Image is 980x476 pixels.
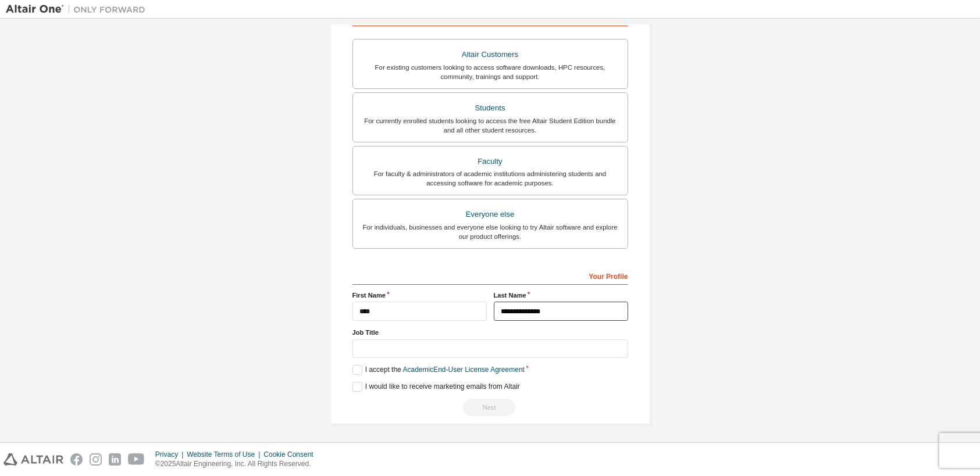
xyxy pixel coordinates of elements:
div: For individuals, businesses and everyone else looking to try Altair software and explore our prod... [360,223,621,241]
img: Altair One [6,3,151,15]
div: Students [360,100,621,116]
div: Your Profile [352,266,628,285]
div: For existing customers looking to access software downloads, HPC resources, community, trainings ... [360,63,621,81]
img: linkedin.svg [109,453,121,466]
div: Altair Customers [360,46,621,63]
div: Cookie Consent [263,450,320,459]
div: Privacy [155,450,187,459]
label: Last Name [494,291,628,300]
label: I accept the [352,365,525,375]
div: For currently enrolled students looking to access the free Altair Student Edition bundle and all ... [360,116,621,135]
img: altair_logo.svg [3,453,63,466]
label: Job Title [352,328,628,337]
div: For faculty & administrators of academic institutions administering students and accessing softwa... [360,169,621,188]
div: Read and acccept EULA to continue [352,399,628,416]
div: Faculty [360,153,621,170]
a: Academic End-User License Agreement [403,366,525,374]
label: I would like to receive marketing emails from Altair [352,382,520,392]
img: youtube.svg [128,453,145,466]
p: © 2025 Altair Engineering, Inc. All Rights Reserved. [155,459,320,469]
img: instagram.svg [90,453,102,466]
img: facebook.svg [70,453,83,466]
div: Website Terms of Use [187,450,263,459]
div: Everyone else [360,206,621,223]
label: First Name [352,291,487,300]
